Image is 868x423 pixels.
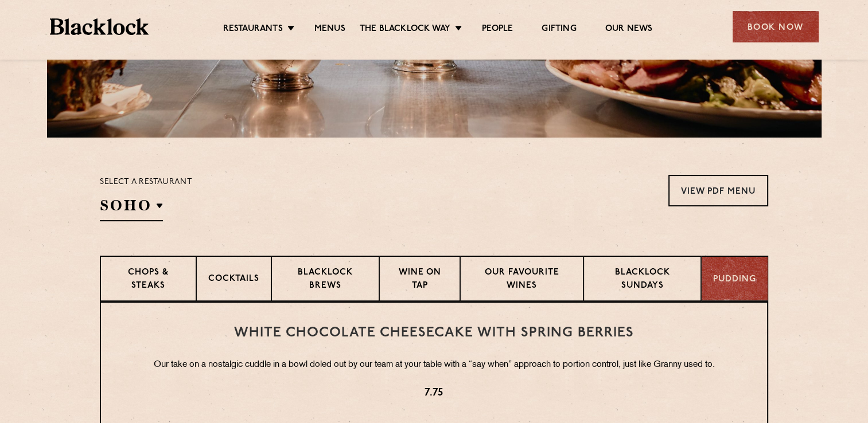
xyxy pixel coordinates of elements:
p: 7.75 [124,386,744,401]
p: Blacklock Brews [283,267,367,293]
p: Pudding [713,273,756,287]
p: Chops & Steaks [112,267,184,293]
a: The Blacklock Way [360,23,450,36]
h2: SOHO [100,195,163,221]
h3: White Chocolate Cheesecake with Spring Berries [124,326,744,340]
a: Gifting [542,23,576,36]
p: Our favourite wines [472,267,572,293]
p: Blacklock Sundays [595,267,689,293]
a: Menus [314,23,345,36]
p: Select a restaurant [100,175,192,190]
a: Our News [605,23,653,36]
p: Wine on Tap [391,267,447,293]
a: People [482,23,513,36]
div: Book Now [733,11,819,42]
a: Restaurants [223,23,283,36]
p: Our take on a nostalgic cuddle in a bowl doled out by our team at your table with a “say when” ap... [124,358,744,373]
img: BL_Textured_Logo-footer-cropped.svg [50,18,149,35]
p: Cocktails [208,273,259,287]
a: View PDF Menu [668,175,768,206]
